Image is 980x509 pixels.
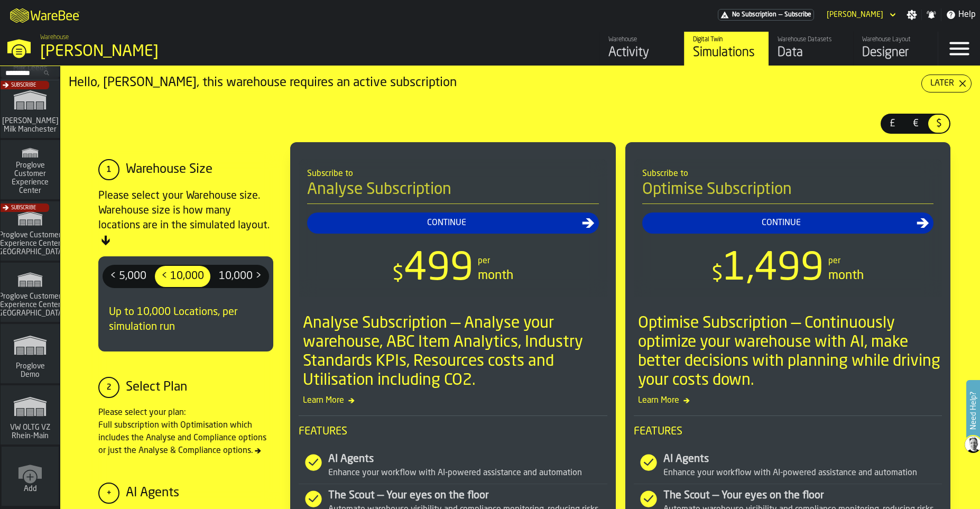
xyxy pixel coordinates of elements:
label: button-toggle-Help [941,8,980,21]
label: button-switch-multi-< 10,000 [154,265,211,288]
div: The Scout — Your eyes on the floor [328,488,607,503]
a: link-to-/wh/i/72fe6713-8242-4c3c-8adf-5d67388ea6d5/data [769,32,853,66]
label: button-toggle-Notifications [922,10,941,20]
span: $ [930,117,947,131]
button: button-Continue [307,212,599,234]
div: thumb [905,115,926,133]
div: Enhance your workflow with AI-powered assistance and automation [663,467,942,479]
div: Analyse Subscription — Analyse your warehouse, ABC Item Analytics, Industry Standards KPIs, Resou... [303,314,607,390]
div: AI Agents [663,452,942,467]
span: Learn More [299,394,607,407]
span: < 10,000 [157,268,208,285]
label: button-toggle-Menu [938,32,980,66]
span: Subscribe [784,11,811,18]
div: Warehouse Datasets [778,36,845,43]
div: AI Agents [328,452,607,467]
label: Need Help? [967,381,979,440]
label: button-switch-multi-€ [904,114,927,134]
div: Optimise Subscription — Continuously optimize your warehouse with AI, make better decisions with ... [638,314,942,390]
button: button-Continue [642,212,934,234]
label: button-switch-multi-$ [927,114,950,134]
span: 499 [404,251,474,289]
span: Proglove Customer Experience Center [5,161,56,195]
label: button-switch-multi-< 5,000 [103,265,154,288]
h4: Analyse Subscription [307,180,599,204]
a: link-to-/wh/i/72fe6713-8242-4c3c-8adf-5d67388ea6d5/pricing/ [718,9,814,21]
div: Select Plan [126,379,187,396]
a: link-to-/wh/i/b725f59e-a7b8-4257-9acf-85a504d5909c/simulations [1,263,60,324]
div: thumb [928,115,949,133]
div: Please select your Warehouse size. Warehouse size is how many locations are in the simulated layout. [98,189,273,248]
div: Continue [311,217,582,229]
div: Hello, [PERSON_NAME], this warehouse requires an active subscription [69,75,921,91]
span: Add [24,485,37,493]
a: link-to-/wh/i/fa949e79-6535-42a1-9210-3ec8e248409d/simulations [1,201,60,263]
label: button-toggle-Settings [902,10,921,20]
span: VW OLTG VZ Rhein-Main [5,423,56,440]
div: Please select your plan: Full subscription with Optimisation which includes the Analyse and Compl... [98,406,273,457]
span: Warehouse [40,34,69,41]
div: Warehouse Layout [862,36,929,43]
div: Subscribe to [307,168,599,180]
div: 1 [98,159,119,180]
div: Simulations [693,44,760,61]
span: 1,499 [723,251,824,289]
span: Subscribe [11,82,36,88]
span: 10,000 > [215,268,266,285]
button: button-Later [921,75,972,92]
div: 2 [98,377,119,398]
div: DropdownMenuValue-Sebastian Petruch Petruch [827,11,883,19]
span: $ [392,264,404,285]
div: thumb [882,115,903,133]
div: + [98,483,119,504]
span: Help [958,8,976,21]
span: £ [884,117,901,131]
a: link-to-/wh/i/b09612b5-e9f1-4a3a-b0a4-784729d61419/simulations [1,79,60,140]
h4: Optimise Subscription [642,180,934,204]
div: Data [778,44,845,61]
div: Digital Twin [693,36,760,43]
div: Activity [608,44,676,61]
a: link-to-/wh/i/72fe6713-8242-4c3c-8adf-5d67388ea6d5/feed/ [599,32,684,66]
a: link-to-/wh/new [2,447,59,508]
div: thumb [155,266,210,287]
div: AI Agents [126,485,179,502]
label: button-switch-multi-£ [881,114,904,134]
div: Up to 10,000 Locations, per simulation run [103,297,269,343]
div: month [828,267,864,284]
div: DropdownMenuValue-Sebastian Petruch Petruch [822,8,898,21]
span: Features [634,424,942,439]
span: Proglove Demo [5,362,56,379]
span: Subscribe [11,205,36,211]
a: link-to-/wh/i/72fe6713-8242-4c3c-8adf-5d67388ea6d5/simulations [684,32,769,66]
a: link-to-/wh/i/ad8a128b-0962-41b6-b9c5-f48cc7973f93/simulations [1,140,60,201]
a: link-to-/wh/i/e36b03eb-bea5-40ab-83a2-6422b9ded721/simulations [1,324,60,385]
a: link-to-/wh/i/72fe6713-8242-4c3c-8adf-5d67388ea6d5/designer [853,32,938,66]
div: [PERSON_NAME] [40,42,326,61]
span: $ [711,264,723,285]
span: Features [299,424,607,439]
div: month [478,267,513,284]
a: link-to-/wh/i/44979e6c-6f66-405e-9874-c1e29f02a54a/simulations [1,385,60,447]
div: Menu Subscription [718,9,814,21]
span: < 5,000 [106,268,151,285]
div: Continue [646,217,917,229]
div: thumb [104,266,153,287]
span: No Subscription [732,11,776,18]
label: button-switch-multi-10,000 > [211,265,269,288]
span: Learn More [634,394,942,407]
div: Later [926,77,958,90]
div: Warehouse [608,36,676,43]
div: thumb [212,266,268,287]
div: Enhance your workflow with AI-powered assistance and automation [328,467,607,479]
div: Subscribe to [642,168,934,180]
span: — [779,11,782,18]
div: The Scout — Your eyes on the floor [663,488,942,503]
div: Designer [862,44,929,61]
span: € [907,117,924,131]
div: Warehouse Size [126,161,212,178]
div: per [478,255,490,267]
div: per [828,255,840,267]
